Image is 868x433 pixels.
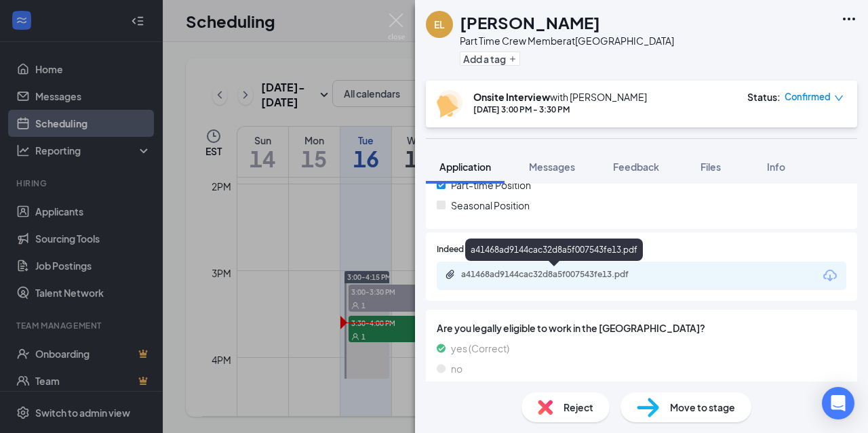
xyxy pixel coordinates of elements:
h1: [PERSON_NAME] [460,11,600,34]
div: Part Time Crew Member at [GEOGRAPHIC_DATA] [460,34,674,47]
span: Move to stage [670,400,735,415]
span: Feedback [613,161,659,173]
svg: Download [822,268,838,284]
span: no [451,361,462,376]
svg: Paperclip [445,269,456,280]
svg: Plus [509,55,517,63]
span: yes (Correct) [451,341,509,356]
div: [DATE] 3:00 PM - 3:30 PM [473,104,647,115]
span: Part-time Position [451,178,531,192]
div: a41468ad9144cac32d8a5f007543fe13.pdf [465,239,643,261]
div: EL [434,18,445,31]
div: Open Intercom Messenger [822,387,854,419]
a: Paperclipa41468ad9144cac32d8a5f007543fe13.pdf [445,269,665,282]
div: with [PERSON_NAME] [473,90,647,104]
button: PlusAdd a tag [460,51,520,66]
span: Are you legally eligible to work in the [GEOGRAPHIC_DATA]? [437,321,846,335]
span: Messages [529,161,575,173]
div: Status : [747,90,781,104]
div: a41468ad9144cac32d8a5f007543fe13.pdf [461,269,651,280]
span: Indeed Resume [437,243,496,256]
span: Seasonal Position [451,198,530,213]
span: Confirmed [785,90,831,104]
b: Onsite Interview [473,91,550,103]
span: Reject [564,400,593,415]
span: Application [439,161,491,173]
svg: Ellipses [841,11,857,27]
span: Files [701,161,721,173]
span: Info [767,161,785,173]
span: down [834,94,844,103]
